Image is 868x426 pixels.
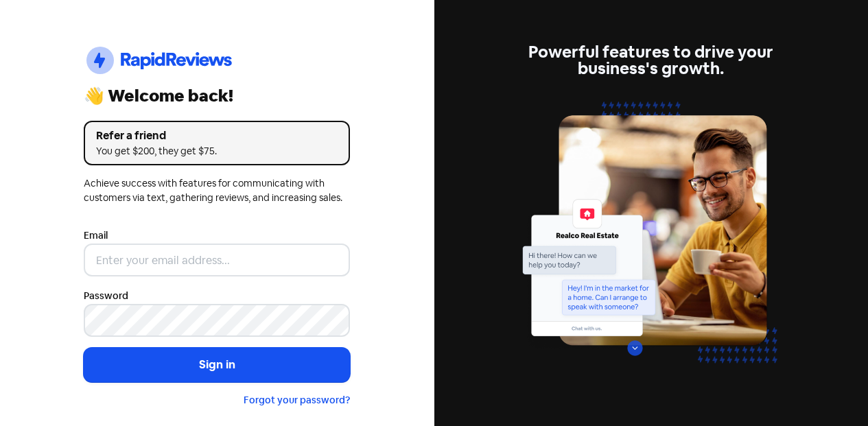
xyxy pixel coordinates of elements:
[518,93,784,389] img: web-chat
[84,176,350,205] div: Achieve success with features for communicating with customers via text, gathering reviews, and i...
[96,128,338,144] div: Refer a friend
[244,394,350,406] a: Forgot your password?
[84,348,350,382] button: Sign in
[96,144,338,158] div: You get $200, they get $75.
[84,289,128,303] label: Password
[84,244,350,276] input: Enter your email address...
[84,228,108,243] label: Email
[518,44,784,77] div: Powerful features to drive your business's growth.
[84,88,350,104] div: 👋 Welcome back!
